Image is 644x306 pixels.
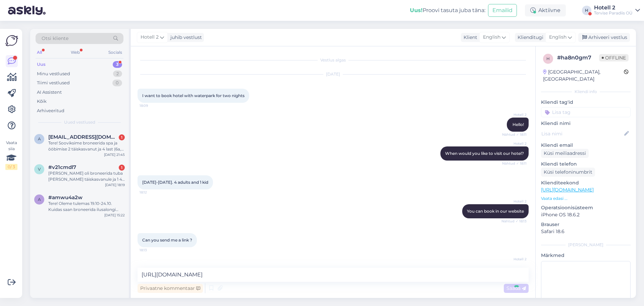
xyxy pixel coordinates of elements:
div: 3 [113,61,122,68]
div: Minu vestlused [37,71,70,77]
p: Klienditeekond [541,179,631,186]
span: Can you send me a link ? [142,237,192,243]
div: Kõik [37,98,47,105]
span: I want to book hotel with waterpark for two nights [142,93,245,98]
div: [DATE] 18:19 [105,182,125,187]
div: Proovi tasuta juba täna: [410,6,485,14]
span: Otsi kliente [42,35,68,42]
div: [PERSON_NAME] oli broneerida tuba [PERSON_NAME] täiskasvanule ja 1 4 aastane laps [48,170,125,182]
a: Hotell 2Tervise Paradiis OÜ [594,5,640,16]
span: Hotell 2 [501,199,527,204]
div: [DATE] [138,71,529,77]
button: Emailid [488,4,517,17]
span: Hotell 2 [501,141,527,146]
div: Tere! Sooviksime broneerida spa ja ööbimise 2 täiskasvanut ja 4 last (6a, 9a, 12a ja 13a) 18-19 o... [48,140,125,152]
span: Nähtud ✓ 18:11 [501,132,527,137]
div: # ha8n0gm7 [557,54,599,62]
span: Hotell 2 [501,257,527,262]
span: h [546,56,550,61]
div: 0 [112,80,122,86]
div: Küsi telefoninumbrit [541,168,595,177]
div: H [582,6,591,15]
div: Aktiivne [525,4,566,16]
p: Vaata edasi ... [541,195,631,202]
span: You can book in our website [467,209,524,214]
span: Offline [599,54,629,61]
input: Lisa tag [541,107,631,117]
p: Kliendi telefon [541,161,631,168]
div: Socials [107,48,123,57]
a: [URL][DOMAIN_NAME] [541,187,594,193]
div: 2 [113,71,122,77]
p: Operatsioonisüsteem [541,204,631,211]
div: 1 [119,134,125,140]
span: v [38,167,41,172]
div: juhib vestlust [168,34,202,41]
div: Tervise Paradiis OÜ [594,10,633,16]
p: Safari 18.6 [541,228,631,235]
span: airi.animagi@gmail.com [48,134,118,140]
div: Uus [37,61,46,68]
span: Hello! [513,122,524,127]
div: [DATE] 21:45 [104,152,125,157]
div: Web [69,48,81,57]
b: Uus! [410,7,423,13]
div: Kliendi info [541,89,631,95]
span: English [483,34,500,41]
div: 1 [119,165,125,171]
p: Kliendi email [541,142,631,149]
div: Küsi meiliaadressi [541,149,589,158]
span: 18:13 [140,248,165,253]
p: Kliendi tag'id [541,99,631,106]
span: [DATE]-[DATE]. 4 adults and 1 kid [142,180,208,185]
p: Kliendi nimi [541,120,631,127]
div: All [36,48,43,57]
p: iPhone OS 18.6.2 [541,211,631,218]
div: Vaata siia [5,140,17,170]
span: Nähtud ✓ 18:11 [501,161,527,166]
span: English [549,34,567,41]
p: Brauser [541,221,631,228]
img: Askly Logo [5,34,18,47]
div: AI Assistent [37,89,62,96]
span: #amwu4a2w [48,194,83,201]
span: When would you like to visit our hotel? [445,151,524,156]
span: a [38,197,41,202]
span: a [38,136,41,141]
div: Arhiveeri vestlus [578,33,630,42]
div: [DATE] 15:22 [104,213,125,218]
div: [PERSON_NAME] [541,242,631,248]
span: #v21cmdl7 [48,164,76,170]
span: 18:09 [140,103,165,108]
span: Hotell 2 [501,112,527,117]
span: Hotell 2 [141,34,159,41]
p: Märkmed [541,252,631,259]
span: Uued vestlused [64,119,95,125]
div: Klienditugi [515,34,543,41]
div: Vestlus algas [138,57,529,63]
div: Hotell 2 [594,5,633,10]
span: Nähtud ✓ 18:13 [501,219,527,224]
div: 0 / 3 [5,164,17,170]
div: [GEOGRAPHIC_DATA], [GEOGRAPHIC_DATA] [543,69,624,83]
div: Arhiveeritud [37,107,64,114]
div: Tiimi vestlused [37,80,70,86]
div: Klient [461,34,477,41]
span: 18:12 [140,190,165,195]
div: Tere! Oleme tulemas 19.10-24.10. Kuidas saan broneerida ilusalongi teenuseid [PERSON_NAME] näitek... [48,201,125,213]
input: Lisa nimi [541,130,623,137]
